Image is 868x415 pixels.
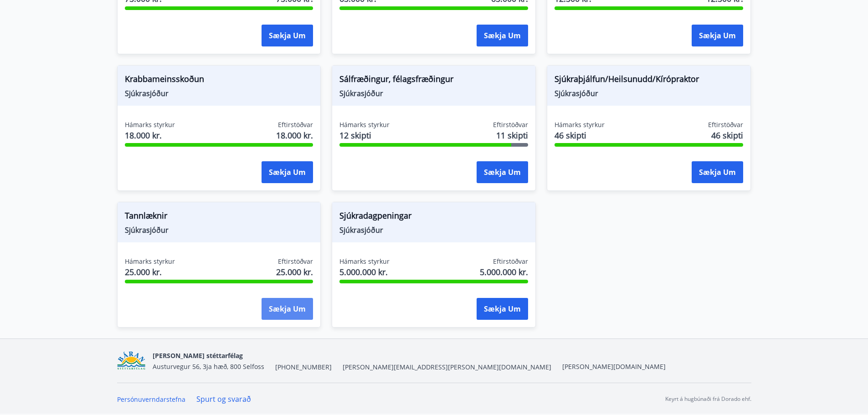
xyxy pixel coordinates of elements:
span: Hámarks styrkur [125,257,175,266]
img: Bz2lGXKH3FXEIQKvoQ8VL0Fr0uCiWgfgA3I6fSs8.png [117,351,146,371]
span: Sjúkrasjóður [125,88,313,98]
button: Sækja um [262,161,313,183]
span: Sjúkradagpeningar [339,210,528,225]
button: Sækja um [692,161,743,183]
span: Sjúkrasjóður [339,225,528,235]
span: Eftirstöðvar [493,257,528,266]
span: Eftirstöðvar [708,120,743,129]
span: 18.000 kr. [125,129,175,141]
button: Sækja um [477,25,528,46]
span: Austurvegur 56, 3ja hæð, 800 Selfoss [153,362,264,371]
span: Sjúkrasjóður [125,225,313,235]
span: [PHONE_NUMBER] [275,363,332,372]
button: Sækja um [262,25,313,46]
span: Sálfræðingur, félagsfræðingur [339,73,528,88]
span: Hámarks styrkur [125,120,175,129]
p: Keyrt á hugbúnaði frá Dorado ehf. [665,395,751,403]
span: Eftirstöðvar [278,257,313,266]
span: Hámarks styrkur [555,120,605,129]
span: 12 skipti [339,129,390,141]
span: Eftirstöðvar [493,120,528,129]
span: 25.000 kr. [276,266,313,278]
span: Sjúkrasjóður [555,88,743,98]
span: Hámarks styrkur [339,120,390,129]
a: Persónuverndarstefna [117,395,185,404]
span: 25.000 kr. [125,266,175,278]
button: Sækja um [692,25,743,46]
button: Sækja um [477,161,528,183]
span: Sjúkraþjálfun/Heilsunudd/Kírópraktor [555,73,743,88]
span: 46 skipti [555,129,605,141]
span: Tannlæknir [125,210,313,225]
span: Krabbameinsskoðun [125,73,313,88]
button: Sækja um [477,298,528,320]
span: 18.000 kr. [276,129,313,141]
button: Sækja um [262,298,313,320]
span: 5.000.000 kr. [339,266,390,278]
span: Sjúkrasjóður [339,88,528,98]
span: 5.000.000 kr. [480,266,528,278]
span: Eftirstöðvar [278,120,313,129]
a: Spurt og svarað [196,394,251,404]
span: 11 skipti [496,129,528,141]
a: [PERSON_NAME][DOMAIN_NAME] [562,362,666,371]
span: Hámarks styrkur [339,257,390,266]
span: [PERSON_NAME][EMAIL_ADDRESS][PERSON_NAME][DOMAIN_NAME] [343,363,551,372]
span: 46 skipti [711,129,743,141]
span: [PERSON_NAME] stéttarfélag [153,351,243,360]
